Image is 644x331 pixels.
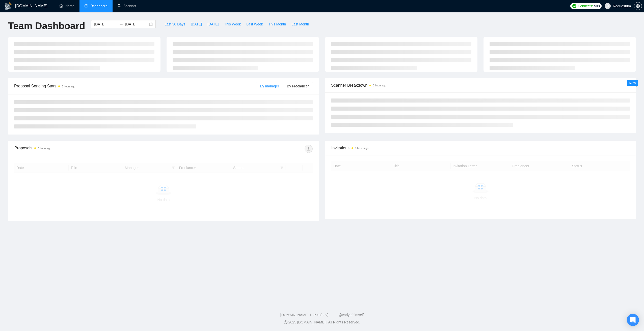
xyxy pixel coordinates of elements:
button: Last Month [289,20,312,28]
span: copyright [284,320,287,324]
div: 2025 [DOMAIN_NAME] | All Rights Reserved. [4,320,640,325]
span: [DATE] [191,21,202,27]
a: homeHome [59,4,74,8]
span: New [629,81,636,85]
time: 3 hours ago [62,85,75,88]
input: Start date [94,21,117,27]
span: user [606,4,609,8]
span: Last 30 Days [165,21,185,27]
a: setting [634,4,642,8]
span: By Freelancer [287,84,309,88]
img: logo [4,2,12,10]
span: swap-right [119,22,123,26]
button: [DATE] [205,20,221,28]
div: Open Intercom Messenger [627,314,639,326]
button: This Week [221,20,244,28]
a: @vadymhimself [338,313,364,317]
h1: Team Dashboard [8,20,85,32]
button: This Month [266,20,289,28]
span: 508 [594,3,600,9]
span: By manager [260,84,279,88]
span: Dashboard [91,4,108,8]
div: Proposals [14,145,164,153]
time: 3 hours ago [355,147,368,150]
a: [DOMAIN_NAME] 1.26.0 (dev) [280,313,329,317]
time: 3 hours ago [38,147,51,150]
span: Last Week [246,21,263,27]
span: [DATE] [207,21,219,27]
button: [DATE] [188,20,205,28]
span: Connects: [578,3,593,9]
span: This Month [269,21,286,27]
img: upwork-logo.png [572,4,576,8]
span: Scanner Breakdown [331,82,630,88]
time: 3 hours ago [373,84,386,87]
span: Invitations [331,145,630,151]
span: to [119,22,123,26]
button: setting [634,2,642,10]
button: Last 30 Days [162,20,188,28]
a: searchScanner [118,4,136,8]
span: Last Month [291,21,309,27]
span: dashboard [85,4,88,8]
button: Last Week [244,20,266,28]
input: End date [125,21,148,27]
span: This Week [224,21,241,27]
span: Proposal Sending Stats [14,83,256,89]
